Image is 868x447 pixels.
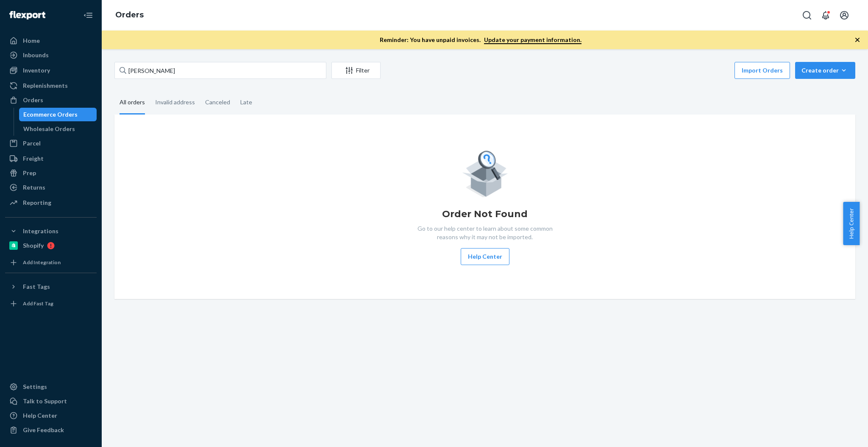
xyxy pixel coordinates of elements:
div: Replenishments [23,81,68,90]
a: Add Fast Tag [5,297,97,310]
button: Integrations [5,224,97,238]
a: Help Center [5,409,97,422]
a: Home [5,34,97,47]
div: Invalid address [155,91,195,113]
div: Home [23,36,40,45]
div: Inventory [23,66,50,75]
a: Add Integration [5,256,97,269]
button: Open account menu [836,7,853,24]
button: Give Feedback [5,423,97,437]
ol: breadcrumbs [108,3,150,28]
div: Ecommerce Orders [23,110,78,119]
a: Returns [5,181,97,194]
p: Go to our help center to learn about some common reasons why it may not be imported. [411,224,559,241]
a: Inventory [5,64,97,77]
div: Talk to Support [23,397,67,405]
img: Flexport logo [9,11,45,20]
a: Replenishments [5,79,97,92]
button: Fast Tags [5,280,97,293]
a: Update your payment information. [484,36,581,44]
a: Settings [5,380,97,394]
button: Create order [795,62,855,79]
button: Import Orders [734,62,790,79]
img: Empty list [462,148,508,197]
a: Orders [115,10,144,20]
div: Help Center [23,411,57,420]
div: Wholesale Orders [23,125,75,133]
div: Late [240,91,252,113]
div: Create order [801,66,849,75]
iframe: Opens a widget where you can chat to one of our agents [814,422,860,443]
a: Reporting [5,196,97,210]
div: Add Fast Tag [23,300,53,307]
button: Help Center [843,202,860,245]
div: Give Feedback [23,426,64,434]
button: Open Search Box [798,7,815,24]
input: Search orders [114,62,326,79]
div: Shopify [23,241,44,250]
h1: Order Not Found [442,207,528,221]
div: Parcel [23,139,41,148]
div: Settings [23,383,47,391]
div: All orders [120,91,145,115]
a: Freight [5,152,97,165]
p: Reminder: You have unpaid invoices. [380,36,581,44]
a: Wholesale Orders [19,122,97,136]
button: Help Center [461,248,509,265]
div: Prep [23,169,36,177]
div: Filter [332,66,380,75]
a: Ecommerce Orders [19,108,97,121]
div: Returns [23,183,45,192]
div: Fast Tags [23,282,50,291]
div: Orders [23,96,43,104]
a: Prep [5,166,97,180]
div: Add Integration [23,259,61,266]
button: Filter [331,62,381,79]
div: Freight [23,154,44,163]
div: Integrations [23,227,58,235]
a: Orders [5,93,97,107]
button: Talk to Support [5,394,97,408]
div: Reporting [23,198,51,207]
a: Shopify [5,239,97,252]
button: Close Navigation [80,7,97,24]
a: Parcel [5,137,97,150]
button: Open notifications [817,7,834,24]
div: Canceled [205,91,230,113]
a: Inbounds [5,48,97,62]
div: Inbounds [23,51,49,59]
